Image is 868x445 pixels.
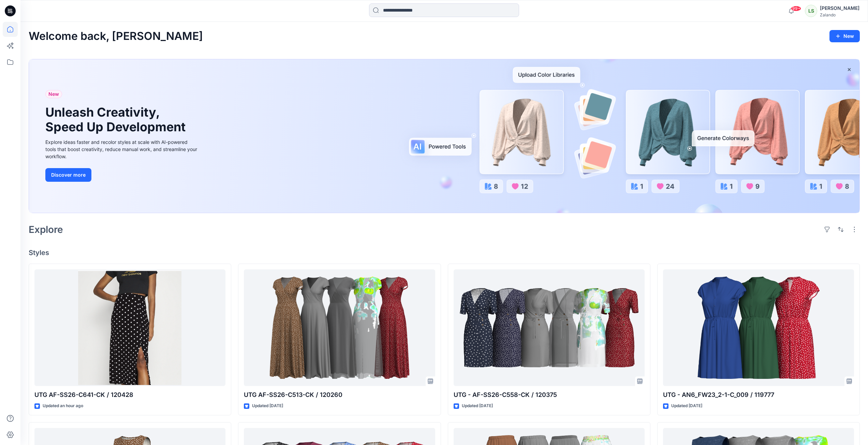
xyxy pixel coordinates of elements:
[244,390,435,400] p: UTG AF-SS26-C513-CK / 120260
[671,402,702,410] p: Updated [DATE]
[820,12,859,17] div: Zalando
[43,402,83,410] p: Updated an hour ago
[805,5,817,17] div: LS
[29,249,860,257] h4: Styles
[820,4,859,12] div: [PERSON_NAME]
[45,105,189,134] h1: Unleash Creativity, Speed Up Development
[34,390,225,400] p: UTG AF-SS26-C641-CK / 120428
[454,390,645,400] p: UTG - AF-SS26-C558-CK / 120375
[48,90,59,98] span: New
[829,30,860,42] button: New
[454,269,645,386] a: UTG - AF-SS26-C558-CK / 120375
[34,269,225,386] a: UTG AF-SS26-C641-CK / 120428
[791,6,801,11] span: 99+
[29,224,63,235] h2: Explore
[45,168,91,182] button: Discover more
[462,402,493,410] p: Updated [DATE]
[45,168,199,182] a: Discover more
[29,30,203,43] h2: Welcome back, [PERSON_NAME]
[663,269,854,386] a: UTG - AN6_FW23_2-1-C_009 / 119777
[244,269,435,386] a: UTG AF-SS26-C513-CK / 120260
[252,402,283,410] p: Updated [DATE]
[45,138,199,160] div: Explore ideas faster and recolor styles at scale with AI-powered tools that boost creativity, red...
[663,390,854,400] p: UTG - AN6_FW23_2-1-C_009 / 119777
